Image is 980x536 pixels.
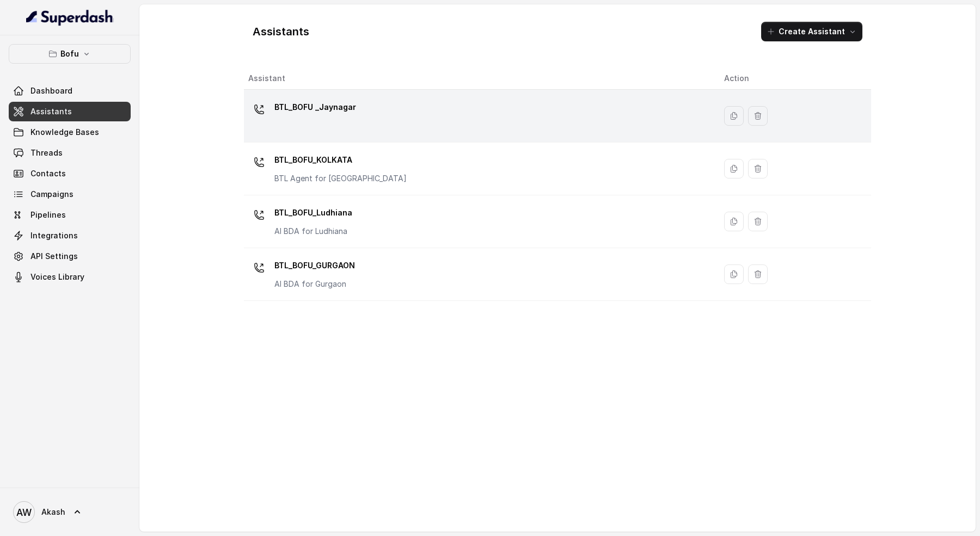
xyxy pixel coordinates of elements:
[9,497,131,527] a: Akash
[30,147,63,158] span: Threads
[274,151,407,169] p: BTL_BOFU_KOLKATA
[274,173,407,184] p: BTL Agent for [GEOGRAPHIC_DATA]
[253,23,309,40] h1: Assistants
[30,210,66,220] span: Pipelines
[9,184,131,204] a: Campaigns
[274,98,356,116] p: BTL_BOFU _Jaynagar
[715,67,871,90] th: Action
[9,122,131,142] a: Knowledge Bases
[30,85,72,96] span: Dashboard
[274,226,352,237] p: AI BDA for Ludhiana
[30,230,78,241] span: Integrations
[30,168,66,179] span: Contacts
[274,279,355,289] p: AI BDA for Gurgaon
[9,81,131,101] a: Dashboard
[9,267,131,287] a: Voices Library
[26,9,114,26] img: light.svg
[761,22,862,41] button: Create Assistant
[244,67,715,90] th: Assistant
[274,257,355,274] p: BTL_BOFU_GURGAON
[30,251,78,262] span: API Settings
[9,102,131,121] a: Assistants
[30,127,99,138] span: Knowledge Bases
[9,44,131,64] button: Bofu
[274,204,352,221] p: BTL_BOFU_Ludhiana
[9,205,131,225] a: Pipelines
[9,247,131,266] a: API Settings
[30,189,73,200] span: Campaigns
[9,226,131,245] a: Integrations
[41,507,65,517] span: Akash
[30,106,72,117] span: Assistants
[60,47,79,60] p: Bofu
[9,164,131,183] a: Contacts
[16,507,32,518] text: AW
[9,143,131,163] a: Threads
[30,272,84,282] span: Voices Library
